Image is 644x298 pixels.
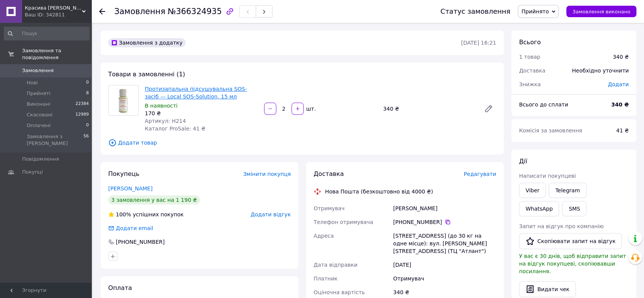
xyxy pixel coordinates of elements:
span: Дії [519,158,527,165]
div: Повернутися назад [99,8,105,15]
a: Viber [519,183,546,198]
span: У вас є 30 днів, щоб відправити запит на відгук покупцеві, скопіювавши посилання. [519,253,626,274]
a: [PERSON_NAME] [108,185,152,192]
span: Доставка [314,170,344,177]
span: Дата відправки [314,262,357,268]
button: Скопіювати запит на відгук [519,233,622,249]
span: Повідомлення [22,156,59,163]
time: [DATE] 16:21 [461,40,496,46]
span: Додати [608,81,629,87]
span: Змінити покупця [243,171,291,177]
span: 0 [86,122,89,129]
span: 56 [83,133,89,147]
span: Покупець [108,170,139,177]
button: Видати чек [519,281,576,297]
span: Виконані [27,101,50,108]
div: [STREET_ADDRESS] (до 30 кг на одне місце): вул. [PERSON_NAME][STREET_ADDRESS] (ТЦ "Атлант") [392,229,498,258]
span: Платник [314,275,338,282]
span: Замовлення [22,67,54,74]
div: Додати email [107,224,154,232]
div: [PHONE_NUMBER] [115,238,165,246]
a: WhatsApp [519,201,559,216]
a: Telegram [549,183,586,198]
button: Замовлення виконано [566,6,636,17]
span: 12989 [75,111,89,118]
span: №366324935 [168,7,222,16]
span: Оплата [108,284,132,292]
b: 340 ₴ [611,101,629,108]
span: Телефон отримувача [314,219,373,225]
span: 100% [116,211,131,217]
a: Редагувати [481,101,496,116]
div: Статус замовлення [441,8,511,15]
div: 170 ₴ [145,110,258,117]
span: 1 товар [519,54,540,60]
img: Протизапальна підсушувальна SOS-засіб — Local SOS-Solution, 15 мл [109,86,138,114]
span: Прийняті [27,90,50,97]
div: 340 ₴ [613,53,629,61]
span: Покупці [22,169,43,176]
div: Замовлення з додатку [108,38,186,47]
div: 3 замовлення у вас на 1 190 ₴ [108,195,200,205]
div: шт. [304,105,317,113]
span: Нові [27,79,38,86]
span: Красива Я [25,5,82,11]
span: Запит на відгук про компанію [519,223,604,229]
span: Товари в замовленні (1) [108,71,185,78]
span: Написати покупцеві [519,173,576,179]
div: Додати email [115,224,154,232]
span: Замовлення [114,7,165,16]
input: Пошук [4,27,90,40]
span: Знижка [519,81,541,87]
span: 41 ₴ [616,127,629,134]
span: Оціночна вартість [314,289,365,295]
span: Каталог ProSale: 41 ₴ [145,126,205,132]
span: Оплачені [27,122,51,129]
span: Доставка [519,68,545,74]
a: Протизапальна підсушувальна SOS-засіб — Local SOS-Solution, 15 мл [145,86,247,100]
span: Всього [519,39,541,46]
span: Додати товар [108,139,496,147]
div: Отримувач [392,272,498,285]
span: В наявності [145,103,178,109]
span: 8 [86,90,89,97]
div: [PHONE_NUMBER] [393,218,496,226]
div: [DATE] [392,258,498,272]
span: Додати відгук [251,211,291,217]
span: Редагувати [464,171,496,177]
div: 340 ₴ [380,103,478,114]
div: Ваш ID: 342811 [25,11,91,18]
div: Необхідно уточнити [567,62,633,79]
span: Скасовані [27,111,53,118]
span: 22384 [75,101,89,108]
span: Замовлення з [PERSON_NAME] [27,133,83,147]
span: Прийнято [521,8,549,14]
button: SMS [562,201,586,216]
div: Нова Пошта (безкоштовно від 4000 ₴) [323,188,435,195]
span: Комісія за замовлення [519,127,582,134]
span: 0 [86,79,89,86]
span: Отримувач [314,205,344,211]
div: [PERSON_NAME] [392,201,498,215]
span: Замовлення виконано [572,9,630,14]
span: Всього до сплати [519,101,568,108]
span: Артикул: H214 [145,118,186,124]
div: успішних покупок [108,211,184,218]
span: Адреса [314,233,334,239]
span: Замовлення та повідомлення [22,47,91,61]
